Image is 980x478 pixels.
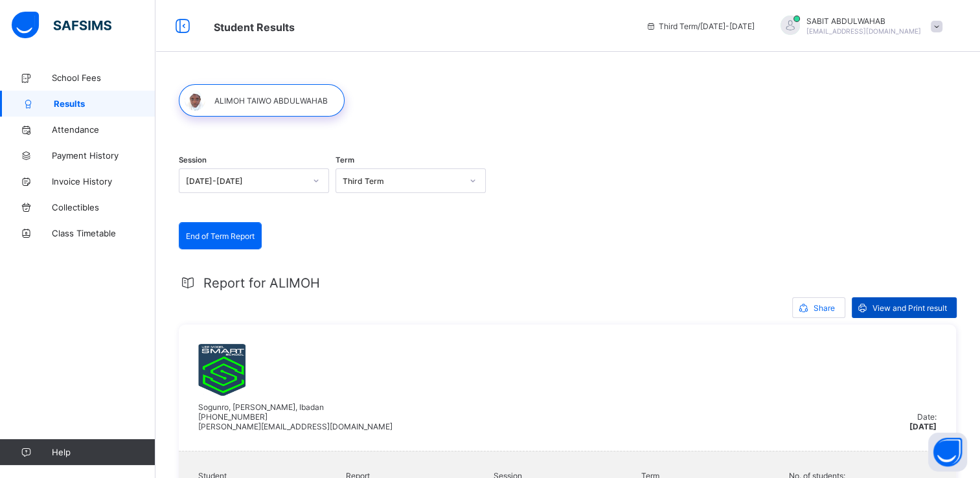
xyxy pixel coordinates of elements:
[198,344,245,396] img: umssoyo.png
[54,98,155,109] span: Results
[52,124,155,135] span: Attendance
[909,422,937,431] span: [DATE]
[186,231,255,241] span: End of Term Report
[179,155,207,165] span: Session
[917,412,937,422] span: Date:
[52,176,155,187] span: Invoice History
[203,275,320,291] span: Report for ALIMOH
[928,433,967,472] button: Open asap
[872,303,947,313] span: View and Print result
[806,16,921,26] span: SABIT ABDULWAHAB
[52,228,155,238] span: Class Timetable
[336,155,354,165] span: Term
[52,202,155,212] span: Collectibles
[198,402,393,431] span: Sogunro, [PERSON_NAME], Ibadan [PHONE_NUMBER] [PERSON_NAME][EMAIL_ADDRESS][DOMAIN_NAME]
[52,447,155,457] span: Help
[806,27,921,35] span: [EMAIL_ADDRESS][DOMAIN_NAME]
[12,12,111,39] img: safsims
[214,21,295,34] span: Student Results
[646,21,755,31] span: session/term information
[186,176,305,186] div: [DATE]-[DATE]
[768,16,949,37] div: SABITABDULWAHAB
[52,73,155,83] span: School Fees
[343,176,462,186] div: Third Term
[814,303,835,313] span: Share
[52,150,155,161] span: Payment History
